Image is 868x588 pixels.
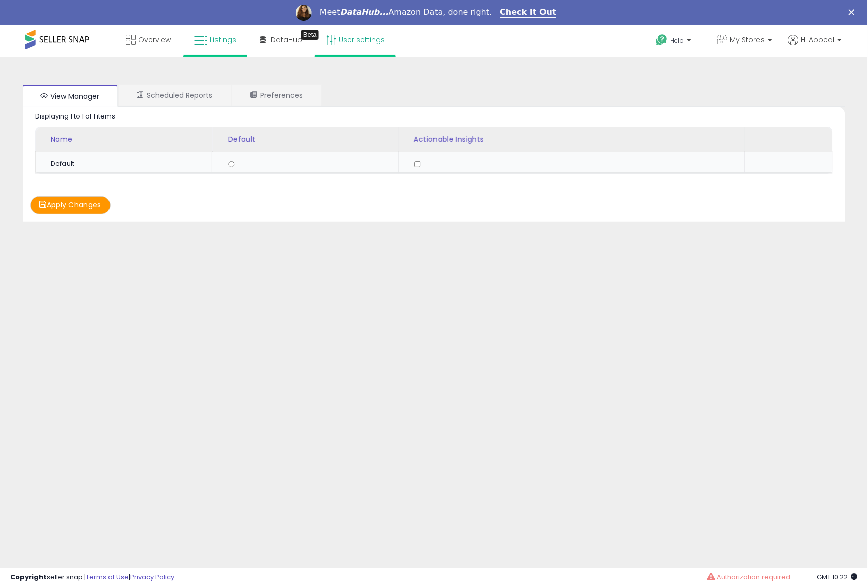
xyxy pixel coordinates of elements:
[30,196,111,214] button: Apply Changes
[232,85,321,106] a: Preferences
[788,35,842,57] a: Hi Appeal
[210,35,236,45] span: Listings
[730,35,765,45] span: My Stores
[318,25,392,55] a: User settings
[320,7,492,17] div: Meet Amazon Data, done right.
[301,30,319,40] div: Tooltip anchor
[648,26,701,57] a: Help
[23,85,118,107] a: View Manager
[414,134,741,145] div: Actionable Insights
[656,34,668,46] i: Get Help
[296,5,312,21] img: Profile image for Georgie
[252,25,310,55] a: DataHub
[40,92,47,99] i: View Manager
[187,25,244,55] a: Listings
[51,134,208,145] div: Name
[138,35,171,45] span: Overview
[137,91,144,98] i: Scheduled Reports
[710,25,780,57] a: My Stores
[228,134,394,145] div: Default
[51,159,204,168] div: Default
[671,36,684,45] span: Help
[849,9,859,15] div: Close
[35,112,115,122] div: Displaying 1 to 1 of 1 items
[500,7,557,18] a: Check It Out
[119,85,231,106] a: Scheduled Reports
[250,91,257,98] i: User Preferences
[801,35,835,45] span: Hi Appeal
[118,25,178,55] a: Overview
[340,7,389,17] i: DataHub...
[271,35,302,45] span: DataHub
